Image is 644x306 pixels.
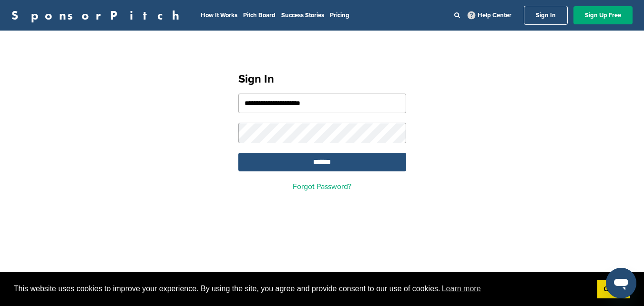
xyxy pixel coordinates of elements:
[466,10,513,21] a: Help Center
[238,71,406,88] h1: Sign In
[606,268,636,298] iframe: Button to launch messaging window
[243,11,276,19] a: Pitch Board
[201,11,237,19] a: How It Works
[524,6,568,25] a: Sign In
[293,182,351,191] a: Forgot Password?
[597,280,630,299] a: dismiss cookie message
[281,11,324,19] a: Success Stories
[11,9,185,21] a: SponsorPitch
[440,282,482,296] a: learn more about cookies
[14,282,590,296] span: This website uses cookies to improve your experience. By using the site, you agree and provide co...
[573,6,633,24] a: Sign Up Free
[330,11,349,19] a: Pricing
